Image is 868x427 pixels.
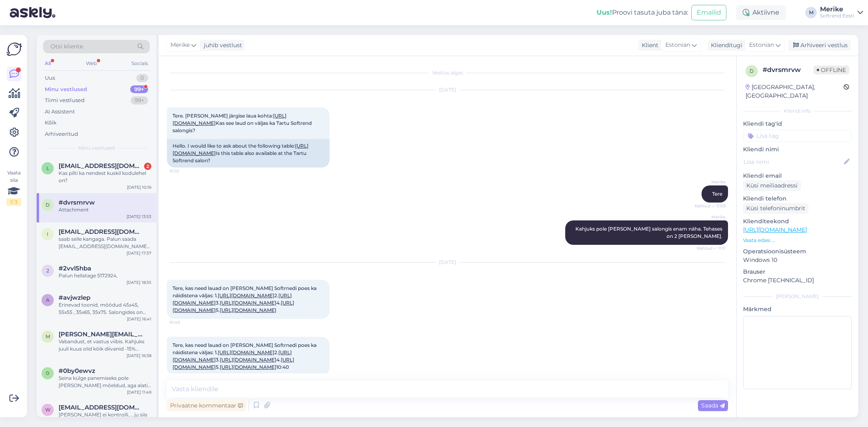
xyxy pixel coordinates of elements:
span: Merike [171,41,190,50]
div: 99+ [131,96,148,105]
div: Vabandust, et vastus viibis. Kahjuks juuli kuus olid kõik diivanid -15% [PERSON_NAME] kuus on kõi... [59,338,151,353]
span: #dvrsmrvw [59,199,95,206]
a: [URL][DOMAIN_NAME] [220,307,276,313]
span: Merike [695,179,726,185]
p: Vaata edasi ... [743,237,852,244]
span: #0by0ewvz [59,367,95,375]
div: Arhiveeri vestlus [788,40,851,51]
p: Brauser [743,268,852,276]
div: Vestlus algas [167,69,728,76]
p: Operatsioonisüsteem [743,247,852,256]
div: [DATE] 13:53 [127,213,151,220]
input: Lisa nimi [743,157,842,166]
div: Klienditugi [708,41,742,50]
div: saab selle kangaga. Palun saada [EMAIL_ADDRESS][DOMAIN_NAME] kiri, mis mõõtudega Harles diivanit ... [59,235,151,250]
a: [URL][DOMAIN_NAME] [218,292,274,298]
div: Uus [45,74,55,82]
div: [DATE] 17:37 [127,250,151,256]
span: #2vvl5hba [59,265,91,272]
a: [URL][DOMAIN_NAME] [218,349,274,355]
div: [DATE] 10:16 [127,184,151,190]
input: Lisa tag [743,130,852,142]
p: Märkmed [743,305,852,314]
span: Nähtud ✓ 11:09 [695,203,726,209]
div: [DATE] [167,259,728,266]
div: Web [84,58,98,69]
span: 2 [46,268,49,274]
div: M [805,7,817,18]
a: [URL][DOMAIN_NAME] [220,300,276,306]
span: maria.sirjak99@gmail.com [59,331,143,338]
div: [PERSON_NAME] ei kontrolli.... ju siis võib -:) [59,411,151,426]
p: Chrome [TECHNICAL_ID] [743,276,852,285]
span: info@studija-amatciems.lv [59,228,143,235]
div: 0 [136,74,148,82]
div: 2 [144,163,151,170]
span: 10:40 [169,319,200,325]
span: d [46,202,50,208]
span: ly.villo@ttu.ee [59,162,143,170]
div: Socials [130,58,150,69]
span: Kahjuks pole [PERSON_NAME] salongis enam näha. Tehases on 2 [PERSON_NAME]. [575,226,724,239]
div: Attachment [59,206,151,213]
div: juhib vestlust [201,41,242,50]
div: 99+ [130,85,148,94]
span: Tere, kas need lauad on [PERSON_NAME] Softrnedi poes ka näidistena väljas: 1. 2. 3. 4. 5. [173,285,318,313]
p: Kliendi email [743,172,852,180]
span: Saada [701,402,725,409]
span: a [46,297,50,303]
span: Tere, kas need lauad on [PERSON_NAME] Softrnedi poes ka näidistena väljas: 1. 2. 3. 4. 5. 10:40 [173,342,318,370]
p: Kliendi telefon [743,194,852,203]
div: [DATE] [167,86,728,94]
span: #avjwzlep [59,294,90,301]
p: Kliendi nimi [743,145,852,154]
span: wellig@hotmail.com [59,404,143,411]
div: Kliendi info [743,107,852,115]
div: Seina külge panemiseks pole [PERSON_NAME] mõeldud, aga alati saab ise paigaldada. Kindlasti peab ... [59,375,151,389]
div: Hello. I would like to ask about the following table: Is this table also available at the Tartu S... [167,139,330,168]
span: 10:32 [169,168,200,174]
span: m [46,333,50,340]
div: Erinevad toonid, mõõdud 45x45, 55x55 , 35x65, 35x75. Salongides on valik hea. [59,301,151,316]
span: w [45,407,50,413]
div: Merike [820,6,854,13]
div: [DATE] 18:35 [127,279,151,285]
div: [PERSON_NAME] [743,293,852,300]
div: Tiimi vestlused [45,96,85,105]
span: i [47,231,48,237]
span: Tere. [PERSON_NAME] järgise laua kohta: Kas see laud on väljas ka Tartu Softrend salongis? [173,113,313,133]
div: All [43,58,52,69]
p: Kliendi tag'id [743,120,852,128]
div: Vaata siia [7,169,21,206]
a: [URL][DOMAIN_NAME] [743,226,807,233]
div: Arhiveeritud [45,130,78,138]
p: Klienditeekond [743,217,852,226]
div: Küsi telefoninumbrit [743,203,809,214]
div: Minu vestlused [45,85,87,94]
a: [URL][DOMAIN_NAME] [220,364,276,370]
div: Privaatne kommentaar [167,400,246,411]
span: Minu vestlused [78,144,115,152]
p: Windows 10 [743,256,852,264]
div: Aktiivne [736,5,786,20]
div: AI Assistent [45,108,75,116]
b: Uus! [597,9,612,16]
a: [URL][DOMAIN_NAME] [220,357,276,363]
span: Tere [712,191,722,197]
span: Estonian [665,41,690,50]
button: Emailid [691,5,726,20]
div: # dvrsmrvw [763,65,813,75]
div: Proovi tasuta juba täna: [597,8,688,17]
div: Klient [638,41,658,50]
img: Askly Logo [7,41,22,57]
span: l [46,165,49,171]
div: [DATE] 16:38 [127,353,151,359]
div: 1 / 3 [7,198,21,206]
div: Kas pilti ka nendest kuskil kodulehel on? [59,170,151,184]
a: MerikeSoftrend Eesti [820,6,863,19]
div: Softrend Eesti [820,13,854,19]
span: Estonian [749,41,774,50]
span: 0 [46,370,49,376]
div: [DATE] 16:41 [127,316,151,322]
span: Otsi kliente [50,42,83,51]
